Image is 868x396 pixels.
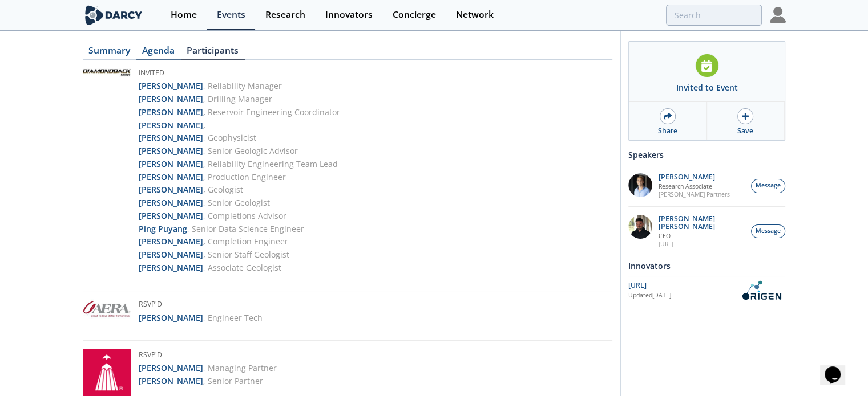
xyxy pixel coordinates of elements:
span: Geophysicist [208,132,256,143]
span: , [203,210,205,221]
a: Participants [181,46,245,60]
div: Share [658,126,677,136]
span: , [203,375,205,386]
strong: Ping Puyang [139,223,187,234]
h5: RSVP'd [139,299,263,312]
div: Network [456,10,494,19]
strong: [PERSON_NAME] [139,262,203,273]
span: Production Engineer [208,172,286,182]
span: Senior Data Science Engineer [192,223,304,234]
span: , [203,362,205,373]
strong: [PERSON_NAME] [139,80,203,91]
span: Completion Engineer [208,236,288,247]
div: [URL] [628,280,737,291]
img: 1EXUV5ipS3aUf9wnAL7U [628,173,652,197]
span: , [203,172,205,182]
strong: [PERSON_NAME] [139,362,203,373]
strong: [PERSON_NAME] [139,145,203,156]
strong: [PERSON_NAME] [139,132,203,143]
img: OriGen.AI [737,280,785,300]
div: Save [737,126,753,136]
strong: [PERSON_NAME] [139,312,203,323]
strong: [PERSON_NAME] [139,249,203,260]
strong: [PERSON_NAME] [139,172,203,182]
span: , [203,236,205,247]
img: Aera Energy [83,299,131,319]
span: Message [756,181,781,190]
p: Research Associate [659,182,730,190]
strong: [PERSON_NAME] [139,184,203,195]
div: Research [265,10,305,19]
div: Concierge [393,10,436,19]
span: , [203,184,205,195]
span: , [203,197,205,208]
strong: [PERSON_NAME] [139,210,203,221]
input: Advanced Search [666,5,762,26]
strong: [PERSON_NAME] [139,93,203,104]
span: Message [756,227,781,236]
div: Home [171,10,197,19]
p: [PERSON_NAME] [PERSON_NAME] [659,215,745,231]
a: [URL] Updated[DATE] OriGen.AI [628,280,785,300]
span: , [203,312,205,323]
span: Geologist [208,184,243,195]
button: Message [751,224,785,239]
strong: [PERSON_NAME] [139,236,203,247]
span: , [203,158,205,169]
strong: [PERSON_NAME] [139,375,203,386]
div: Innovators [628,256,785,276]
div: Invited to Event [676,81,738,93]
span: Senior Geologist [208,197,270,208]
span: , [203,145,205,156]
iframe: chat widget [820,350,857,385]
div: Speakers [628,145,785,165]
strong: [PERSON_NAME] [139,158,203,169]
p: [PERSON_NAME] Partners [659,190,730,198]
span: Engineer Tech [208,312,263,323]
button: Message [751,179,785,193]
span: , [203,93,205,104]
img: Diamondback Energy [83,68,131,77]
h5: Invited [139,68,340,80]
a: Summary [83,46,136,60]
span: , [203,132,205,143]
span: , [203,249,205,260]
span: , [203,120,205,130]
span: , [203,107,205,117]
span: , [203,262,205,273]
div: Events [217,10,245,19]
a: Agenda [136,46,181,60]
div: Innovators [325,10,373,19]
span: , [203,80,205,91]
span: Completions Advisor [208,210,286,221]
span: Drilling Manager [208,93,272,104]
img: Profile [770,7,786,23]
img: 20112e9a-1f67-404a-878c-a26f1c79f5da [628,215,652,239]
span: Reliability Manager [208,80,282,91]
strong: [PERSON_NAME] [139,107,203,117]
span: Associate Geologist [208,262,281,273]
p: [URL] [659,240,745,248]
span: Senior Geologic Advisor [208,145,298,156]
h5: RSVP'd [139,350,277,362]
img: logo-wide.svg [83,5,145,25]
span: , [187,223,189,234]
span: Reliability Engineering Team Lead [208,158,338,169]
p: CEO [659,232,745,240]
span: Reservoir Engineering Coordinator [208,107,340,117]
span: Senior Partner [208,375,263,386]
strong: [PERSON_NAME] [139,197,203,208]
p: [PERSON_NAME] [659,173,730,181]
span: Managing Partner [208,362,277,373]
div: Updated [DATE] [628,291,737,300]
span: Senior Staff Geologist [208,249,289,260]
strong: [PERSON_NAME] [139,120,203,130]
